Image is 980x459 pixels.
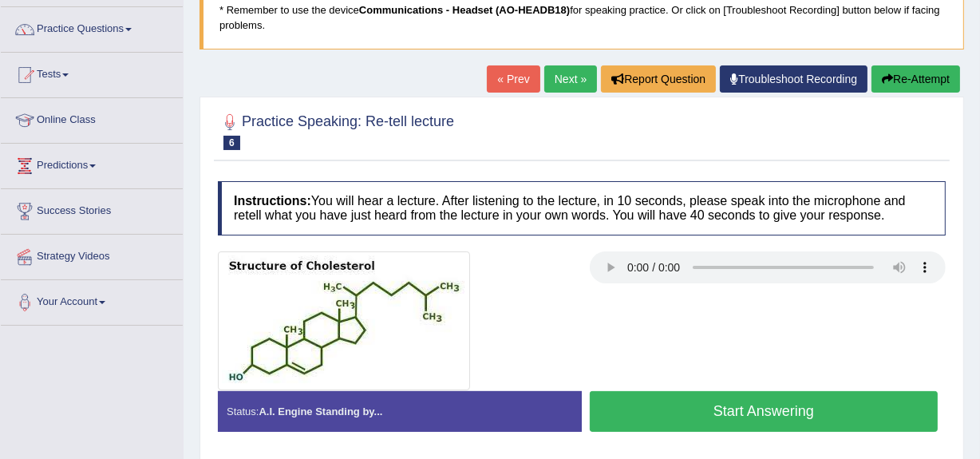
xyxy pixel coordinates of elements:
b: Communications - Headset (AO-HEADB18) [359,4,570,16]
button: Start Answering [590,391,938,432]
a: Troubleshoot Recording [720,65,867,93]
a: Online Class [1,98,183,138]
button: Report Question [601,65,716,93]
a: Success Stories [1,189,183,229]
strong: A.I. Engine Standing by... [259,406,382,417]
a: Next » [544,65,597,93]
a: Tests [1,53,183,93]
a: « Prev [487,65,539,93]
a: Strategy Videos [1,235,183,275]
a: Predictions [1,144,183,184]
div: Status: [218,391,582,432]
button: Re-Attempt [871,65,960,93]
h2: Practice Speaking: Re-tell lecture [218,110,454,150]
a: Your Account [1,280,183,320]
b: Instructions: [234,194,311,208]
a: Practice Questions [1,7,183,47]
span: 6 [223,136,240,150]
h4: You will hear a lecture. After listening to the lecture, in 10 seconds, please speak into the mic... [218,181,946,235]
